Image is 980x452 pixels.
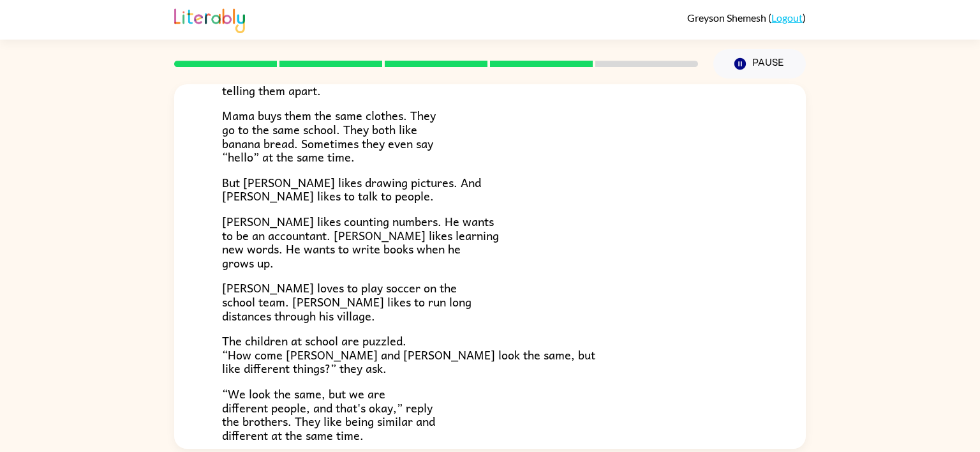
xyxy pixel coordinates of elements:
[687,11,806,24] div: ( )
[222,384,435,444] span: “We look the same, but we are different people, and that's okay,” reply the brothers. They like b...
[222,173,481,206] span: But [PERSON_NAME] likes drawing pictures. And [PERSON_NAME] likes to talk to people.
[771,11,803,24] a: Logout
[222,278,471,324] span: [PERSON_NAME] loves to play soccer on the school team. [PERSON_NAME] likes to run long distances ...
[222,106,436,166] span: Mama buys them the same clothes. They go to the same school. They both like banana bread. Sometim...
[687,11,768,24] span: Greyson Shemesh
[222,331,595,377] span: The children at school are puzzled. “How come [PERSON_NAME] and [PERSON_NAME] look the same, but ...
[713,49,806,79] button: Pause
[174,5,245,33] img: Literably
[222,212,499,272] span: [PERSON_NAME] likes counting numbers. He wants to be an accountant. [PERSON_NAME] likes learning ...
